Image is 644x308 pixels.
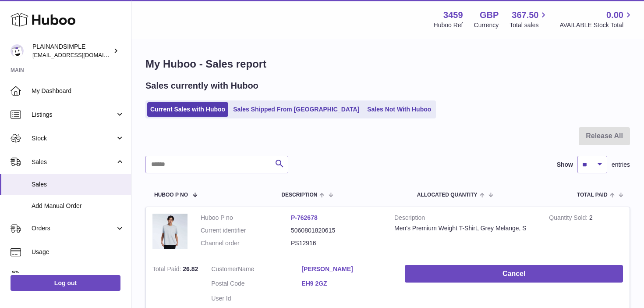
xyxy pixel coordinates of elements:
[291,214,318,221] a: P-762678
[443,9,463,21] strong: 3459
[152,214,188,249] img: 34591682701799.jpeg
[230,102,362,117] a: Sales Shipped From [GEOGRAPHIC_DATA]
[11,44,24,57] img: duco@plainandsimple.com
[549,214,589,223] strong: Quantity Sold
[281,192,317,198] span: Description
[612,161,630,169] span: entries
[32,111,115,119] span: Listings
[480,9,499,21] strong: GBP
[577,192,608,198] span: Total paid
[32,134,115,143] span: Stock
[32,51,129,58] span: [EMAIL_ADDRESS][DOMAIN_NAME]
[211,265,238,272] span: Customer
[32,224,115,233] span: Orders
[11,275,120,291] a: Log out
[417,192,478,198] span: ALLOCATED Quantity
[606,9,623,21] span: 0.00
[32,202,124,210] span: Add Manual Order
[559,21,633,29] span: AVAILABLE Stock Total
[434,21,463,29] div: Huboo Ref
[201,214,291,222] dt: Huboo P no
[152,265,183,275] strong: Total Paid
[510,21,548,29] span: Total sales
[183,265,198,272] span: 26.82
[32,180,124,189] span: Sales
[211,265,301,276] dt: Name
[301,265,392,273] a: [PERSON_NAME]
[394,224,536,233] div: Men's Premium Weight T-Shirt, Grey Melange, S
[32,87,124,95] span: My Dashboard
[474,21,499,29] div: Currency
[201,239,291,247] dt: Channel order
[211,279,301,290] dt: Postal Code
[512,9,538,21] span: 367.50
[32,43,111,59] div: PLAINANDSIMPLE
[32,158,115,166] span: Sales
[291,239,381,247] dd: PS12916
[32,272,115,280] span: Invoicing and Payments
[145,80,258,92] h2: Sales currently with Huboo
[154,192,188,198] span: Huboo P no
[542,207,630,258] td: 2
[32,248,124,256] span: Usage
[364,102,434,117] a: Sales Not With Huboo
[211,294,301,303] dt: User Id
[147,102,228,117] a: Current Sales with Huboo
[291,226,381,235] dd: 5060801820615
[559,9,633,29] a: 0.00 AVAILABLE Stock Total
[557,161,573,169] label: Show
[301,279,392,288] a: EH9 2GZ
[201,226,291,235] dt: Current identifier
[145,57,630,71] h1: My Huboo - Sales report
[405,265,623,283] button: Cancel
[394,214,536,224] strong: Description
[510,9,548,29] a: 367.50 Total sales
